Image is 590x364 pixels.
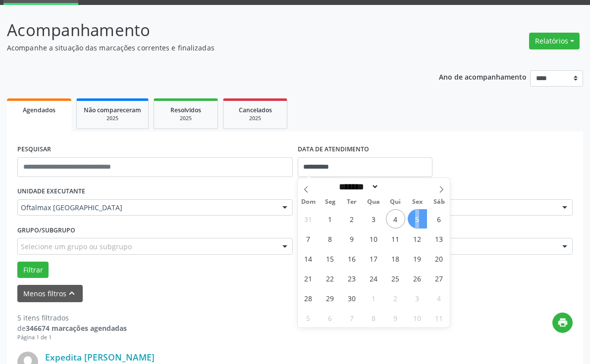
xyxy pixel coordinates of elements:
span: Setembro 15, 2025 [321,249,340,268]
span: Setembro 11, 2025 [386,229,405,248]
span: Setembro 22, 2025 [321,269,340,288]
span: Outubro 2, 2025 [386,288,405,308]
strong: 346674 marcações agendadas [26,323,127,333]
span: Sex [406,199,428,205]
span: Setembro 26, 2025 [408,269,427,288]
span: Qui [384,199,406,205]
span: Outubro 5, 2025 [299,308,318,327]
span: Outubro 1, 2025 [364,288,383,308]
span: Setembro 4, 2025 [386,209,405,228]
label: UNIDADE EXECUTANTE [17,184,85,199]
span: Setembro 7, 2025 [299,229,318,248]
span: Setembro 3, 2025 [364,209,383,228]
span: Não compareceram [84,106,141,114]
span: Setembro 25, 2025 [386,269,405,288]
span: Setembro 27, 2025 [429,269,449,288]
span: Setembro 1, 2025 [321,209,340,228]
span: Setembro 12, 2025 [408,229,427,248]
span: Agendados [23,106,55,114]
span: Outubro 8, 2025 [364,308,383,327]
i: keyboard_arrow_up [66,288,77,299]
p: Acompanhe a situação das marcações correntes e finalizadas [7,43,410,53]
div: 2025 [161,115,211,122]
select: Month [336,182,379,192]
span: Outubro 4, 2025 [429,288,449,308]
span: Cancelados [239,106,272,114]
span: Setembro 23, 2025 [342,269,362,288]
div: 2025 [230,115,280,122]
button: Filtrar [17,262,49,278]
span: Outubro 7, 2025 [342,308,362,327]
span: Setembro 20, 2025 [429,249,449,268]
div: 5 itens filtrados [17,313,127,323]
label: PESQUISAR [17,142,51,157]
p: Acompanhamento [7,18,410,43]
span: Oftalmax [GEOGRAPHIC_DATA] [21,203,272,213]
span: Setembro 30, 2025 [342,288,362,308]
input: Year [379,182,412,192]
span: Outubro 3, 2025 [408,288,427,308]
span: Setembro 19, 2025 [408,249,427,268]
span: Setembro 6, 2025 [429,209,449,228]
span: Outubro 11, 2025 [429,308,449,327]
span: Ter [341,199,363,205]
button: Menos filtroskeyboard_arrow_up [17,285,83,302]
span: Setembro 8, 2025 [321,229,340,248]
span: Setembro 13, 2025 [429,229,449,248]
span: Setembro 24, 2025 [364,269,383,288]
span: Outubro 6, 2025 [321,308,340,327]
span: Setembro 5, 2025 [408,209,427,228]
a: Expedita [PERSON_NAME] [45,352,155,363]
span: Setembro 21, 2025 [299,269,318,288]
i: print [557,317,568,328]
p: Ano de acompanhamento [439,70,527,83]
span: Setembro 18, 2025 [386,249,405,268]
span: Sáb [428,199,450,205]
span: Outubro 10, 2025 [408,308,427,327]
span: Setembro 2, 2025 [342,209,362,228]
span: Qua [363,199,384,205]
div: de [17,323,127,333]
span: Resolvidos [170,106,201,114]
div: 2025 [84,115,141,122]
span: Dom [298,199,320,205]
button: print [552,313,573,333]
span: Setembro 29, 2025 [321,288,340,308]
div: Página 1 de 1 [17,333,127,342]
span: Setembro 9, 2025 [342,229,362,248]
span: Setembro 14, 2025 [299,249,318,268]
label: Grupo/Subgrupo [17,223,75,238]
span: Selecione um grupo ou subgrupo [21,241,132,252]
span: Setembro 28, 2025 [299,288,318,308]
span: Setembro 17, 2025 [364,249,383,268]
span: Outubro 9, 2025 [386,308,405,327]
span: Setembro 16, 2025 [342,249,362,268]
span: Setembro 10, 2025 [364,229,383,248]
span: Seg [319,199,341,205]
button: Relatórios [529,33,580,49]
label: DATA DE ATENDIMENTO [298,142,369,157]
span: Agosto 31, 2025 [299,209,318,228]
